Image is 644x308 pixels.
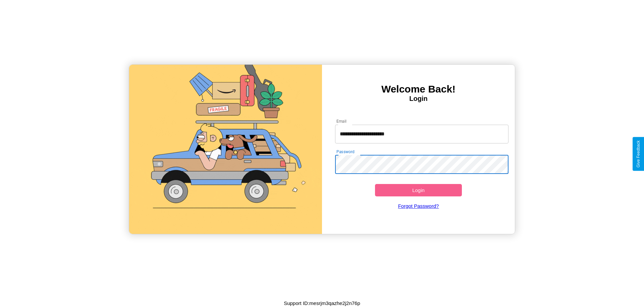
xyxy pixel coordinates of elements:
[284,299,360,308] p: Support ID: mesrjm3qazhe2j2n76p
[332,196,505,215] a: Forgot Password?
[336,118,347,124] label: Email
[336,149,354,155] label: Password
[129,65,322,234] img: gif
[322,95,515,103] h4: Login
[322,83,515,95] h3: Welcome Back!
[636,140,641,168] div: Give Feedback
[375,184,462,196] button: Login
